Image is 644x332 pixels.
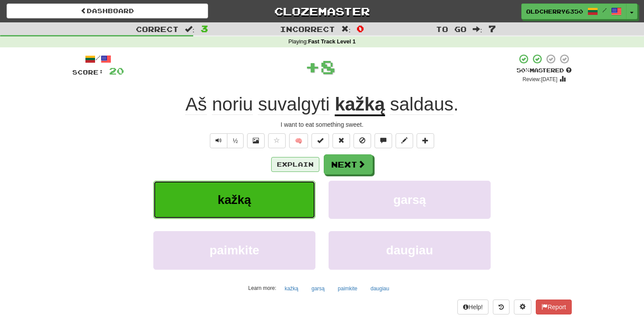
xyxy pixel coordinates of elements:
span: 20 [109,65,124,76]
div: Text-to-speech controls [208,133,244,148]
span: daugiau [386,243,433,257]
small: Learn more: [248,285,276,291]
span: To go [436,25,467,33]
button: ½ [227,133,244,148]
button: Play sentence audio (ctl+space) [210,133,227,148]
a: Clozemaster [221,4,423,19]
span: paimkite [209,243,259,257]
strong: Fast Track Level 1 [308,39,356,45]
button: daugiau [329,231,491,269]
div: / [72,54,124,64]
span: 3 [201,23,208,34]
span: + [305,54,320,80]
button: garsą [307,282,329,295]
u: kažką [335,94,385,116]
span: garsą [393,193,426,207]
button: kažką [153,181,315,219]
button: 🧠 [289,133,308,148]
span: : [473,25,482,33]
span: Incorrect [280,25,335,33]
span: 8 [320,56,336,78]
span: Correct [136,25,179,33]
button: Ignore sentence (alt+i) [354,133,371,148]
span: Score: [72,68,104,76]
button: Next [324,154,373,175]
span: / [602,7,607,13]
span: 0 [357,23,364,34]
button: paimkite [333,282,362,295]
span: saldaus [390,94,453,115]
button: Favorite sentence (alt+f) [268,133,286,148]
a: OldCherry6350 / [521,4,626,19]
button: Help! [457,300,488,314]
button: Discuss sentence (alt+u) [375,133,392,148]
button: Reset to 0% Mastered (alt+r) [333,133,350,148]
span: . [385,94,459,115]
span: noriu [212,94,253,115]
span: suvalgyti [258,94,329,115]
div: I want to eat something sweet. [72,120,572,129]
a: Dashboard [7,4,208,18]
button: Set this sentence to 100% Mastered (alt+m) [311,133,329,148]
button: Report [536,300,572,314]
span: OldCherry6350 [526,7,583,15]
button: kažką [280,282,303,295]
button: daugiau [366,282,394,295]
button: Edit sentence (alt+d) [396,133,413,148]
button: Add to collection (alt+a) [417,133,434,148]
div: Mastered [517,67,572,75]
button: Explain [271,157,319,172]
span: : [341,25,351,33]
button: Round history (alt+y) [493,300,510,314]
span: 7 [488,23,496,34]
small: Review: [DATE] [523,76,558,82]
button: Show image (alt+x) [247,133,265,148]
span: Aš [185,94,207,115]
button: garsą [329,181,491,219]
span: 50 % [517,67,530,74]
span: kažką [218,193,251,207]
button: paimkite [153,231,315,269]
span: : [185,25,195,33]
